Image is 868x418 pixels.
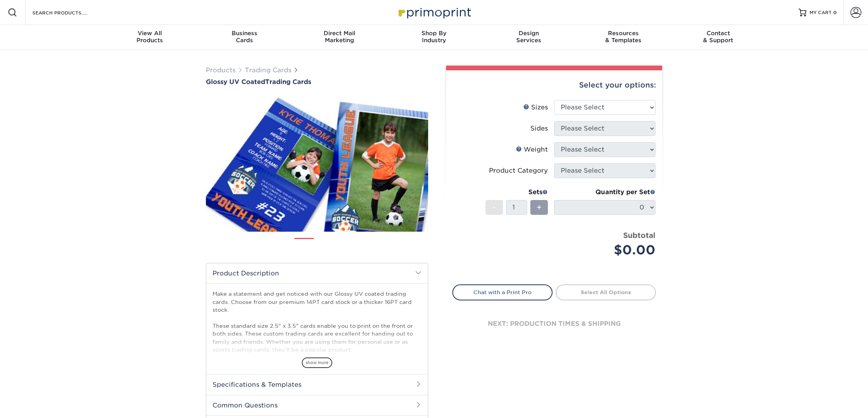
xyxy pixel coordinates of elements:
[833,10,837,15] span: 0
[206,86,428,240] img: Glossy UV Coated 01
[206,78,428,86] h1: Trading Cards
[292,30,387,44] div: Marketing
[492,202,496,213] span: -
[481,30,576,37] span: Design
[810,9,832,16] span: MY CART
[206,374,428,395] h2: Specifications & Templates
[245,66,291,74] a: Trading Cards
[321,235,340,254] img: Trading Cards 02
[671,25,765,50] a: Contact& Support
[387,30,482,37] span: Shop By
[671,30,765,37] span: Contact
[481,30,576,44] div: Services
[213,290,422,386] p: Make a statement and get noticed with our Glossy UV coated trading cards. Choose from our premium...
[387,30,482,44] div: Industry
[292,25,387,50] a: Direct MailMarketing
[292,30,387,37] span: Direct Mail
[197,25,292,50] a: BusinessCards
[452,284,553,300] a: Chat with a Print Pro
[452,300,656,347] div: next: production times & shipping
[560,241,655,259] div: $0.00
[206,395,428,415] h2: Common Questions
[556,284,656,300] a: Select All Options
[387,25,482,50] a: Shop ByIndustry
[103,30,197,44] div: Products
[481,25,576,50] a: DesignServices
[103,30,197,37] span: View All
[103,25,197,50] a: View AllProducts
[197,30,292,44] div: Cards
[206,78,265,86] span: Glossy UV Coated
[206,78,428,86] a: Glossy UV CoatedTrading Cards
[623,231,655,239] strong: Subtotal
[523,103,548,112] div: Sizes
[302,357,332,368] span: show more
[485,188,548,197] div: Sets
[576,30,671,37] span: Resources
[516,145,548,154] div: Weight
[197,30,292,37] span: Business
[452,70,656,100] div: Select your options:
[576,30,671,44] div: & Templates
[206,66,236,74] a: Products
[554,188,655,197] div: Quantity per Set
[671,30,765,44] div: & Support
[32,8,108,17] input: SEARCH PRODUCTS.....
[395,4,473,21] img: Primoprint
[530,124,548,133] div: Sides
[537,202,542,213] span: +
[206,263,428,283] h2: Product Description
[576,25,671,50] a: Resources& Templates
[294,235,314,255] img: Trading Cards 01
[489,166,548,175] div: Product Category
